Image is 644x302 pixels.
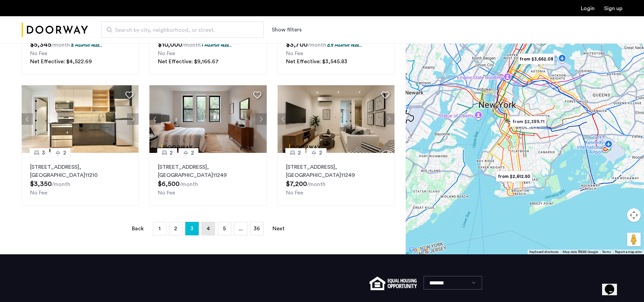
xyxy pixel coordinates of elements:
[174,226,177,231] span: 2
[149,153,266,206] a: 22[STREET_ADDRESS], [GEOGRAPHIC_DATA]11249No Fee
[101,22,264,38] input: Apartment Search
[63,149,66,157] span: 2
[604,6,622,11] a: Registration
[529,250,558,254] button: Keyboard shortcuts
[182,42,201,48] sub: /month
[149,14,266,74] a: 32[STREET_ADDRESS], [GEOGRAPHIC_DATA]112011 months free...No FeeNet Effective: $9,166.67
[272,26,302,34] button: Show or hide filters
[22,153,139,206] a: 32[STREET_ADDRESS], [GEOGRAPHIC_DATA]11210No Fee
[286,190,303,195] span: No Fee
[30,59,92,64] span: Net Effective: $4,522.69
[239,226,243,231] span: ...
[191,149,194,157] span: 2
[493,169,535,184] div: from $2,612.50
[42,149,45,157] span: 3
[202,42,232,48] p: 1 months free...
[207,226,210,231] span: 4
[407,246,430,254] img: Google
[278,153,395,206] a: 22[STREET_ADDRESS], [GEOGRAPHIC_DATA]11249No Fee
[278,14,395,74] a: 01[STREET_ADDRESS], [GEOGRAPHIC_DATA]112150.5 months free...No FeeNet Effective: $3,545.83
[255,113,267,125] button: Next apartment
[22,85,139,153] img: dc6efc1f-24ba-4395-9182-45437e21be9a_638881880210347165.jpeg
[30,181,52,187] span: $3,350
[407,246,430,254] a: Open this area in Google Maps (opens a new window)
[158,51,175,56] span: No Fee
[516,51,557,67] div: from $3,662.08
[581,6,595,11] a: Login
[51,42,70,48] sub: /month
[30,163,130,179] p: [STREET_ADDRESS] 11210
[22,17,88,43] a: Cazamio Logo
[190,223,193,234] span: 3
[149,113,161,125] button: Previous apartment
[286,59,347,64] span: Net Effective: $3,545.83
[52,182,70,187] sub: /month
[158,190,175,195] span: No Fee
[22,17,88,43] img: logo
[507,114,549,129] div: from $2,389.71
[30,190,47,195] span: No Fee
[615,250,642,254] a: Report a map error
[158,181,180,187] span: $6,500
[131,222,145,235] a: Back
[278,85,395,153] img: dc6efc1f-24ba-4395-9182-45437e21be9a_638904672176315034.png
[158,59,219,64] span: Net Effective: $9,166.67
[22,113,33,125] button: Previous apartment
[602,250,611,254] a: Terms (opens in new tab)
[158,41,182,48] span: $10,000
[149,85,267,153] img: dc6efc1f-24ba-4395-9182-45437e21be9a_638904672176305328.png
[115,26,245,34] span: Search by city, neighborhood, or street.
[22,222,395,235] nav: Pagination
[369,277,416,290] img: equal-housing.png
[278,113,289,125] button: Previous apartment
[327,42,362,48] p: 0.5 months free...
[627,233,641,246] button: Drag Pegman onto the map to open Street View
[383,113,395,125] button: Next apartment
[319,149,322,157] span: 2
[563,250,598,254] span: Map data ©2025 Google
[307,182,326,187] sub: /month
[127,113,139,125] button: Next apartment
[71,42,102,48] p: 2 months free...
[254,226,260,231] span: 36
[30,51,47,56] span: No Fee
[308,42,326,48] sub: /month
[286,163,386,179] p: [STREET_ADDRESS] 11249
[286,41,308,48] span: $3,700
[159,226,161,231] span: 1
[602,275,624,295] iframe: chat widget
[158,163,258,179] p: [STREET_ADDRESS] 11249
[286,181,307,187] span: $7,200
[180,182,198,187] sub: /month
[170,149,173,157] span: 2
[22,14,139,74] a: 22[STREET_ADDRESS][PERSON_NAME], [GEOGRAPHIC_DATA]112132 months free...No FeeNet Effective: $4,52...
[424,276,482,289] select: Language select
[272,222,285,235] a: Next
[298,149,301,157] span: 2
[627,208,641,222] button: Map camera controls
[30,41,51,48] span: $5,345
[223,226,226,231] span: 5
[286,51,303,56] span: No Fee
